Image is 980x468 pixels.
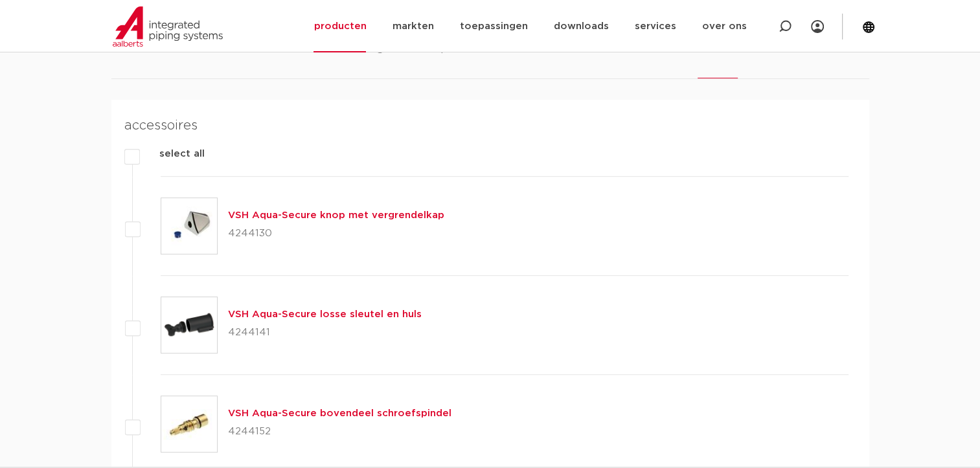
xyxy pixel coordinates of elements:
[161,198,217,254] img: Thumbnail for VSH Aqua-Secure knop met vergrendelkap
[228,421,451,442] p: 4244152
[698,41,738,78] li: verwant
[632,41,656,78] li: ETIM
[228,210,444,220] a: VSH Aqua-Secure knop met vergrendelkap
[124,115,849,136] h4: accessoires
[228,322,422,343] p: 4244141
[537,41,590,78] li: downloads
[161,297,217,353] img: Thumbnail for VSH Aqua-Secure losse sleutel en huls
[140,146,205,162] label: select all
[228,309,422,319] a: VSH Aqua-Secure losse sleutel en huls
[228,408,451,418] a: VSH Aqua-Secure bovendeel schroefspindel
[161,396,217,452] img: Thumbnail for VSH Aqua-Secure bovendeel schroefspindel
[340,41,395,78] li: afmetingen
[242,41,299,78] li: assortiment
[228,223,444,244] p: 4244130
[437,41,496,78] li: specificaties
